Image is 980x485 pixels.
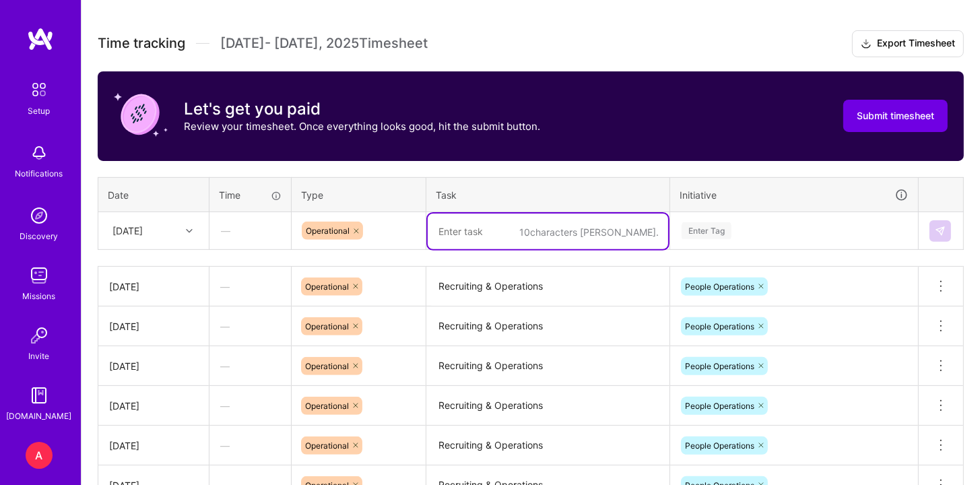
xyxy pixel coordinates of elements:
div: [DOMAIN_NAME] [7,409,72,423]
img: logo [27,27,54,51]
img: teamwork [26,262,53,289]
img: bell [26,139,53,166]
div: Initiative [680,187,909,203]
div: [DATE] [109,439,198,453]
div: Setup [28,104,51,118]
span: Operational [305,361,349,371]
a: A [22,442,56,469]
textarea: Recruiting & Operations [428,427,668,464]
span: People Operations [685,321,754,331]
span: Operational [306,226,350,236]
span: People Operations [685,441,754,451]
div: [DATE] [112,224,143,238]
span: Operational [305,321,349,331]
button: Export Timesheet [852,30,964,57]
div: A [26,442,53,469]
div: Notifications [15,166,63,181]
div: 10 characters [PERSON_NAME]. [519,226,659,238]
img: guide book [26,382,53,409]
span: [DATE] - [DATE] , 2025 Timesheet [220,35,428,52]
div: Missions [23,289,56,303]
span: Operational [305,282,349,292]
div: [DATE] [109,319,198,333]
textarea: Recruiting & Operations [428,308,668,345]
div: [DATE] [109,359,198,373]
p: Review your timesheet. Once everything looks good, hit the submit button. [184,119,540,133]
img: setup [25,75,53,104]
div: Enter Tag [682,220,731,241]
img: coin [114,88,168,141]
div: — [209,348,291,384]
div: — [209,309,291,344]
i: icon Chevron [186,228,193,234]
div: Time [219,188,282,202]
th: Date [98,177,209,212]
div: — [210,213,290,249]
textarea: Recruiting & Operations [428,387,668,424]
div: — [209,388,291,424]
div: [DATE] [109,399,198,413]
img: Submit [935,226,946,236]
span: Time tracking [98,35,185,52]
span: Operational [305,401,349,411]
img: Invite [26,322,53,349]
button: Submit timesheet [843,100,948,132]
th: Type [292,177,426,212]
div: — [209,428,291,463]
img: discovery [26,202,53,229]
span: People Operations [685,282,754,292]
div: Invite [29,349,50,363]
span: Submit timesheet [857,109,934,123]
div: Discovery [20,229,59,243]
textarea: Recruiting & Operations [428,348,668,385]
span: People Operations [685,401,754,411]
th: Task [426,177,670,212]
h3: Let's get you paid [184,99,540,119]
div: — [209,269,291,304]
div: [DATE] [109,280,198,294]
textarea: Recruiting & Operations [428,268,668,306]
span: Operational [305,441,349,451]
i: icon Download [861,37,872,51]
span: People Operations [685,361,754,371]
